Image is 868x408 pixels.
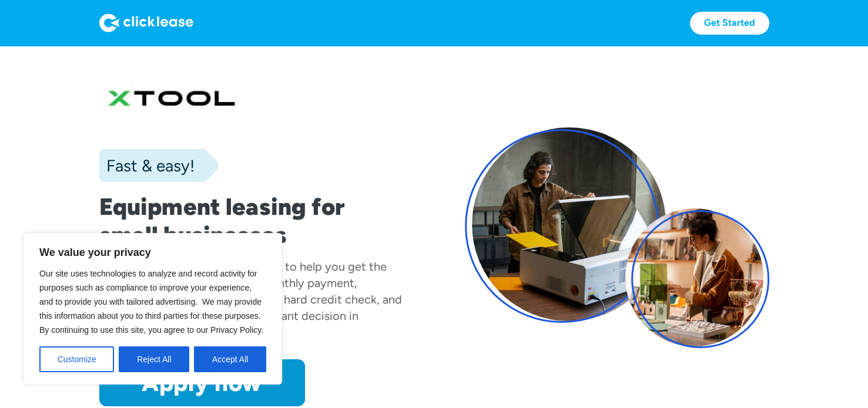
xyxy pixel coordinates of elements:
h1: Equipment leasing for small businesses [99,193,404,249]
button: Accept All [194,346,266,372]
img: Logo [99,14,193,32]
a: Get Started [690,12,769,35]
button: Reject All [119,346,189,372]
span: Our site uses technologies to analyze and record activity for purposes such as compliance to impr... [39,269,263,335]
button: Customize [39,346,114,372]
div: We value your privacy [24,233,282,385]
p: We value your privacy [39,245,266,259]
div: Fast & easy! [99,154,195,177]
